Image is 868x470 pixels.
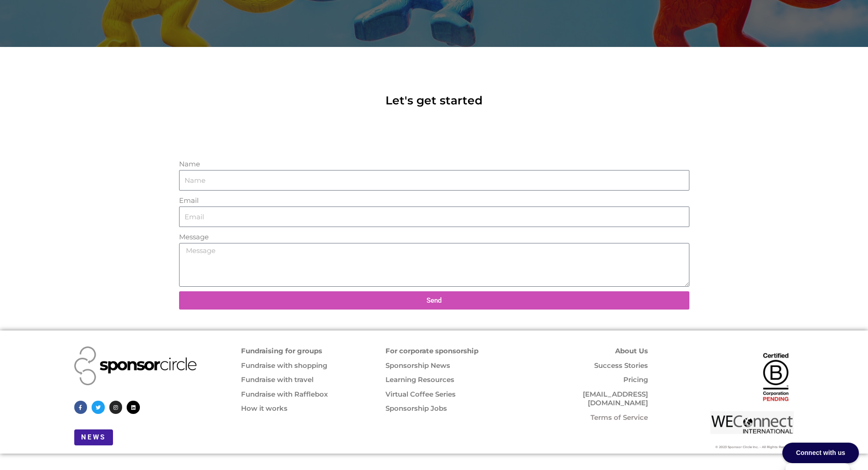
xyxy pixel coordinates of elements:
[385,346,478,355] a: For corporate sponsorship
[81,434,106,441] span: NEWS
[615,346,648,355] a: About Us
[623,375,648,384] a: Pricing
[275,93,594,108] h4: Let's get started
[385,404,447,413] a: Sponsorship Jobs
[594,361,648,370] a: Success Stories
[74,429,113,445] a: NEWS
[179,232,209,243] label: Message
[179,159,200,170] label: Name
[385,390,456,398] a: Virtual Coffee Series
[782,443,859,463] div: Connect with us
[179,195,199,207] label: Email
[583,390,648,408] a: [EMAIL_ADDRESS][DOMAIN_NAME]
[241,390,328,398] a: Fundraise with Rafflebox
[426,297,442,304] span: Send
[241,346,322,355] a: Fundraising for groups
[179,291,689,310] button: Send
[591,413,648,422] a: Terms of Service
[179,170,689,191] input: Name
[179,207,689,227] input: Email
[710,411,794,434] img: we connect
[385,375,454,384] a: Learning Resources
[74,346,197,385] img: Sponsor Circle logo
[241,404,288,413] a: How it works
[241,375,313,384] a: Fundraise with travel
[715,445,794,449] a: © 2023 Sponsor Circle Inc. - All Rights Reserved
[385,361,450,370] a: Sponsorship News
[241,361,327,370] a: Fundraise with shopping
